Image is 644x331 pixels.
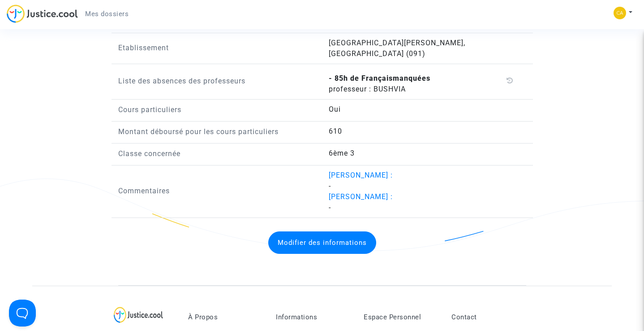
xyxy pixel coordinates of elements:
img: 70a71fc2912e5ae2cef45ab3650434d5 [614,7,626,19]
p: Montant déboursé pour les cours particuliers [118,126,316,137]
span: Oui [329,105,341,113]
p: À Propos [188,313,262,321]
img: logo-lg.svg [114,307,163,323]
p: Classe concernée [118,148,316,159]
p: Cours particuliers [118,104,316,115]
iframe: Help Scout Beacon - Open [9,300,36,327]
span: [GEOGRAPHIC_DATA][PERSON_NAME], [GEOGRAPHIC_DATA] (091) [329,39,465,58]
span: - [329,182,331,190]
p: Espace Personnel [364,313,438,321]
p: Commentaires [118,185,316,196]
span: [PERSON_NAME] : [329,171,393,179]
span: - [329,203,331,212]
img: jc-logo.svg [7,4,78,23]
a: Mes dossiers [78,7,136,21]
span: [PERSON_NAME] : [329,192,393,201]
p: Informations [276,313,350,321]
button: Modifier des informations [268,231,376,254]
span: 6ème 3 [329,149,355,157]
b: - 85h de Français manquées [329,74,430,83]
span: 610 [329,127,342,135]
p: Etablissement [118,42,316,53]
p: Liste des absences des professeurs [118,75,316,87]
span: professeur : BUSHVIA [329,85,406,93]
p: Contact [451,313,526,321]
span: Mes dossiers [85,10,129,18]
